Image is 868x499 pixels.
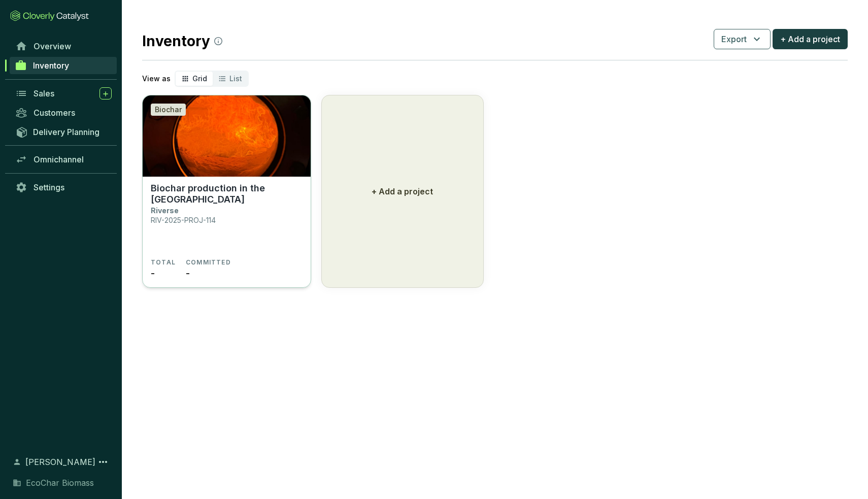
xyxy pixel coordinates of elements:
a: Biochar production in the UKBiocharBiochar production in the [GEOGRAPHIC_DATA]RiverseRIV-2025-PRO... [142,95,311,288]
span: EcoChar Biomass [26,477,94,489]
p: View as [142,74,171,84]
div: segmented control [175,71,249,87]
span: COMMITTED [186,258,231,267]
button: Export [714,29,771,49]
span: Customers [34,108,75,118]
span: + Add a project [780,33,840,45]
p: RIV-2025-PROJ-114 [151,216,216,224]
p: + Add a project [372,185,433,197]
a: Settings [10,179,117,196]
button: + Add a project [773,29,848,49]
a: Delivery Planning [10,123,117,140]
a: Overview [10,38,117,55]
span: Sales [34,88,54,98]
span: Overview [34,41,71,51]
div: Biochar [151,104,186,116]
p: Biochar production in the [GEOGRAPHIC_DATA] [151,183,303,205]
span: TOTAL [151,258,176,267]
span: [PERSON_NAME] [25,456,95,468]
span: Settings [34,182,64,192]
span: - [186,267,190,280]
span: Omnichannel [34,154,84,164]
a: Omnichannel [10,151,117,168]
span: Grid [192,74,207,83]
img: Biochar production in the UK [143,95,311,177]
h2: Inventory [142,30,222,52]
span: Delivery Planning [33,127,99,137]
a: Inventory [10,57,117,74]
span: - [151,267,155,280]
p: Riverse [151,206,179,215]
a: Sales [10,85,117,102]
span: List [229,74,242,83]
button: + Add a project [321,95,484,288]
span: Export [721,33,747,45]
a: Customers [10,104,117,121]
span: Inventory [33,60,69,71]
